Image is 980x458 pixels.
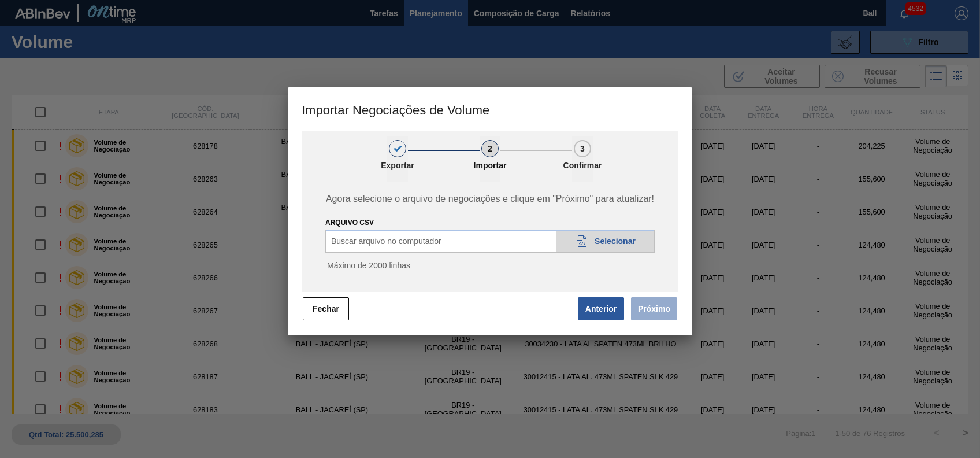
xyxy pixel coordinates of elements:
[315,194,665,204] span: Agora selecione o arquivo de negociações e clique em "Próximo" para atualizar!
[325,219,374,227] label: ARQUIVO CSV
[461,161,519,170] p: Importar
[331,237,441,246] span: Buscar arquivo no computador
[288,87,692,131] h3: Importar Negociações de Volume
[369,161,426,170] p: Exportar
[480,136,500,182] button: 2Importar
[595,237,636,246] span: Selecionar
[572,136,593,182] button: 3Confirmar
[389,140,406,157] div: 1
[574,140,591,157] div: 3
[578,297,624,320] button: Anterior
[481,140,499,157] div: 2
[554,161,611,170] p: Confirmar
[325,261,655,270] p: Máximo de 2000 linhas
[303,297,349,320] button: Fechar
[387,136,408,182] button: 1Exportar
